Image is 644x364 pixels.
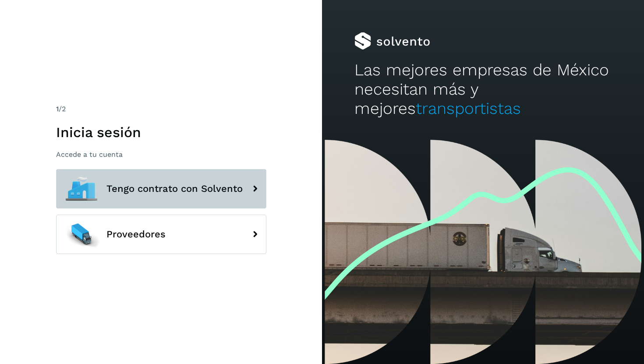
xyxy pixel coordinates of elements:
h2: Las mejores empresas de México necesitan más y mejores [354,60,612,119]
button: Proveedores [56,215,266,254]
button: Tengo contrato con Solvento [56,169,266,209]
div: /2 [56,104,266,114]
span: transportistas [416,99,521,118]
p: Accede a tu cuenta [56,150,266,159]
span: 1 [56,105,59,113]
span: Proveedores [106,229,166,240]
h1: Inicia sesión [56,124,266,141]
span: Tengo contrato con Solvento [106,184,243,194]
